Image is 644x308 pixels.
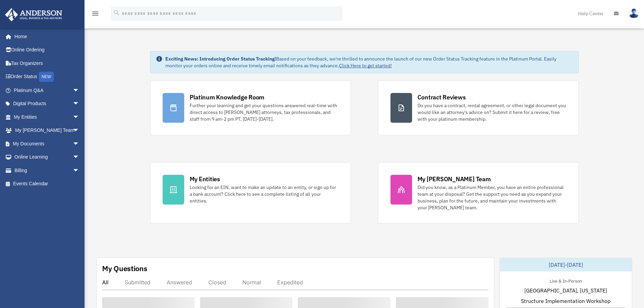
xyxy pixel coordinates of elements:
a: My Entitiesarrow_drop_down [5,110,90,124]
a: Tax Organizers [5,56,90,70]
a: Click Here to get started! [339,63,392,69]
div: Normal [242,279,261,286]
div: NEW [39,72,54,82]
a: menu [91,12,99,18]
i: search [113,9,120,17]
a: Home [5,30,86,43]
a: My Entities Looking for an EIN, want to make an update to an entity, or sign up for a bank accoun... [150,162,351,223]
span: arrow_drop_down [73,137,86,151]
a: My [PERSON_NAME] Team Did you know, as a Platinum Member, you have an entire professional team at... [378,162,579,223]
a: Platinum Q&Aarrow_drop_down [5,84,90,97]
div: Submitted [125,279,150,286]
div: Looking for an EIN, want to make an update to an entity, or sign up for a bank account? Click her... [190,184,338,204]
a: Billingarrow_drop_down [5,164,90,177]
div: Answered [167,279,192,286]
div: My [PERSON_NAME] Team [418,175,491,183]
div: Platinum Knowledge Room [190,93,265,101]
div: My Questions [102,263,147,274]
div: [DATE]-[DATE] [500,258,632,271]
span: [GEOGRAPHIC_DATA], [US_STATE] [524,286,607,294]
img: Anderson Advisors Platinum Portal [3,8,64,21]
div: Live & In-Person [544,277,587,284]
span: arrow_drop_down [73,110,86,124]
span: arrow_drop_down [73,150,86,164]
a: Contract Reviews Do you have a contract, rental agreement, or other legal document you would like... [378,80,579,135]
span: Structure Implementation Workshop [521,297,611,305]
div: My Entities [190,175,220,183]
div: Contract Reviews [418,93,466,101]
div: Closed [208,279,226,286]
div: All [102,279,109,286]
div: Did you know, as a Platinum Member, you have an entire professional team at your disposal? Get th... [418,184,566,211]
div: Further your learning and get your questions answered real-time with direct access to [PERSON_NAM... [190,102,338,122]
a: My Documentsarrow_drop_down [5,137,90,150]
span: arrow_drop_down [73,84,86,97]
i: menu [91,9,99,18]
div: Do you have a contract, rental agreement, or other legal document you would like an attorney's ad... [418,102,566,122]
a: Platinum Knowledge Room Further your learning and get your questions answered real-time with dire... [150,80,351,135]
a: My [PERSON_NAME] Teamarrow_drop_down [5,124,90,137]
a: Events Calendar [5,177,90,191]
a: Online Learningarrow_drop_down [5,150,90,164]
span: arrow_drop_down [73,97,86,111]
a: Order StatusNEW [5,70,90,84]
strong: Exciting News: Introducing Order Status Tracking! [165,56,276,62]
a: Digital Productsarrow_drop_down [5,97,90,111]
a: Online Ordering [5,43,90,57]
span: arrow_drop_down [73,124,86,138]
span: arrow_drop_down [73,164,86,177]
div: Based on your feedback, we're thrilled to announce the launch of our new Order Status Tracking fe... [165,55,573,69]
div: Expedited [277,279,303,286]
img: User Pic [629,8,639,18]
